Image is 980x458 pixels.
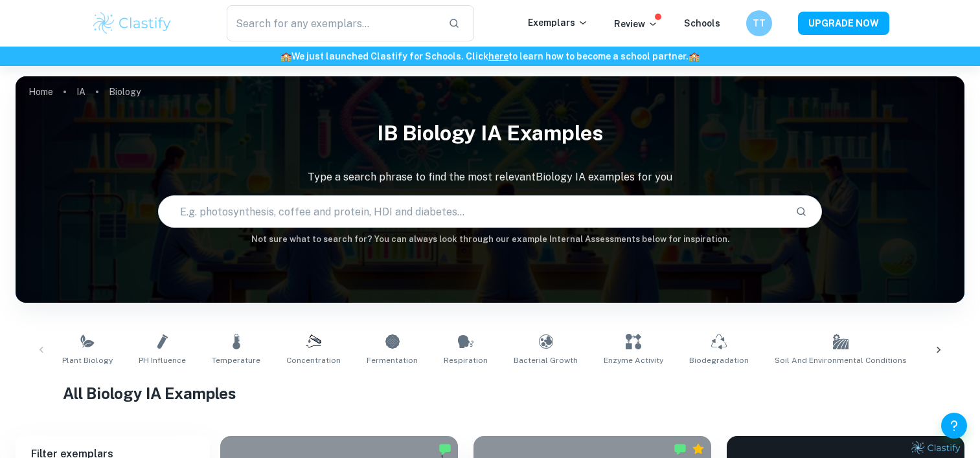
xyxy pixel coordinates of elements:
[689,51,700,61] span: 🏫
[91,10,174,36] img: Clastify logo
[16,113,964,154] h1: IB Biology IA examples
[614,17,658,31] p: Review
[63,382,917,405] h1: All Biology IA Examples
[139,354,186,366] span: pH Influence
[280,51,291,61] span: 🏫
[212,354,260,366] span: Temperature
[62,354,113,366] span: Plant Biology
[109,85,141,99] p: Biology
[444,354,488,366] span: Respiration
[751,16,766,30] h6: TT
[798,12,889,35] button: UPGRADE NOW
[76,83,85,101] a: IA
[28,83,53,101] a: Home
[604,354,663,366] span: Enzyme Activity
[775,354,907,366] span: Soil and Environmental Conditions
[488,51,508,61] a: here
[159,193,786,230] input: E.g. photosynthesis, coffee and protein, HDI and diabetes...
[746,10,772,36] button: TT
[790,201,812,223] button: Search
[692,442,705,455] div: Premium
[439,442,451,455] img: Marked
[674,442,687,455] img: Marked
[227,5,439,41] input: Search for any exemplars...
[689,354,749,366] span: Biodegradation
[3,49,977,63] h6: We just launched Clastify for Schools. Click to learn how to become a school partner.
[528,16,588,30] p: Exemplars
[286,354,341,366] span: Concentration
[16,233,964,246] h6: Not sure what to search for? You can always look through our example Internal Assessments below f...
[16,169,964,185] p: Type a search phrase to find the most relevant Biology IA examples for you
[941,413,967,439] button: Help and Feedback
[514,354,578,366] span: Bacterial Growth
[684,18,720,28] a: Schools
[367,354,418,366] span: Fermentation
